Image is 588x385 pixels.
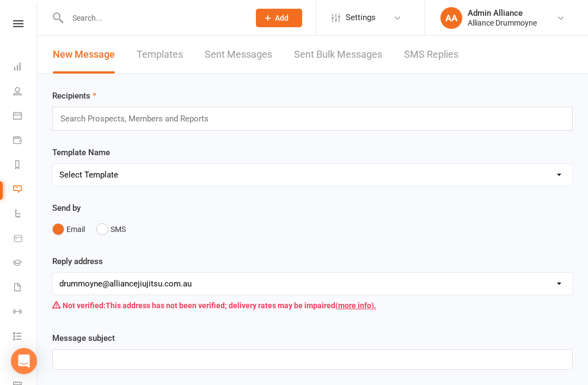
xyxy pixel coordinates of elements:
a: SMS Replies [404,36,458,74]
span: Add [275,14,289,22]
a: Product Sales [13,227,38,252]
div: Open Intercom Messenger [11,348,37,374]
a: Calendar [13,105,38,129]
div: Admin Alliance [468,8,537,18]
label: Message subject [52,332,115,345]
div: This address has not been verified; delivery rates may be impaired [52,295,573,316]
input: Search... [64,10,242,26]
span: Settings [346,5,376,30]
label: Template Name [52,146,110,159]
a: Dashboard [13,56,38,80]
a: (more info). [335,301,376,310]
a: New Message [53,36,115,74]
label: Recipients [52,89,96,102]
a: Sent Bulk Messages [294,36,382,74]
label: Reply address [52,255,103,268]
label: Send by [52,201,81,215]
button: SMS [96,219,126,240]
a: Sent Messages [205,36,272,74]
button: Add [256,9,302,27]
a: Reports [13,154,38,178]
strong: Not verified: [63,301,106,310]
div: AA [440,7,462,29]
div: Alliance Drummoyne [468,18,537,28]
input: Search Prospects, Members and Reports [59,112,219,126]
a: Payments [13,129,38,154]
a: People [13,80,38,105]
a: Templates [137,36,183,74]
button: Email [52,219,85,240]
